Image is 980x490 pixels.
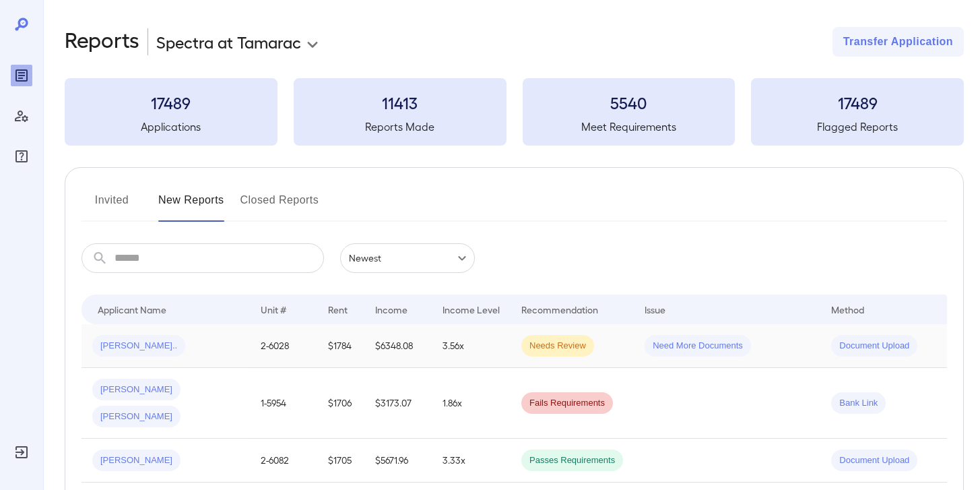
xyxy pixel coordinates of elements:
[240,189,319,222] button: Closed Reports
[156,31,301,53] p: Spectra at Tamarac
[158,189,224,222] button: New Reports
[364,324,432,368] td: $6348.08
[375,301,407,317] div: Income
[645,340,751,353] span: Need More Documents
[364,368,432,439] td: $3173.07
[432,439,511,483] td: 3.33x
[751,119,964,135] h5: Flagged Reports
[65,92,277,113] h3: 17489
[521,340,594,353] span: Needs Review
[294,92,507,113] h3: 11413
[432,368,511,439] td: 1.86x
[261,301,286,317] div: Unit #
[81,189,142,222] button: Invited
[317,368,364,439] td: $1706
[523,119,736,135] h5: Meet Requirements
[831,301,864,317] div: Method
[65,78,964,146] summary: 17489Applications11413Reports Made5540Meet Requirements17489Flagged Reports
[92,454,181,467] span: [PERSON_NAME]
[250,368,317,439] td: 1-5954
[11,441,32,463] div: Log Out
[98,301,166,317] div: Applicant Name
[11,146,32,167] div: FAQ
[328,301,350,317] div: Rent
[645,301,666,317] div: Issue
[831,340,917,353] span: Document Upload
[11,65,32,86] div: Reports
[317,439,364,483] td: $1705
[443,301,500,317] div: Income Level
[523,92,736,113] h3: 5540
[65,119,277,135] h5: Applications
[92,384,181,396] span: [PERSON_NAME]
[831,454,917,467] span: Document Upload
[294,119,507,135] h5: Reports Made
[250,439,317,483] td: 2-6082
[317,324,364,368] td: $1784
[831,397,886,410] span: Bank Link
[364,439,432,483] td: $5671.96
[521,454,623,467] span: Passes Requirements
[521,301,598,317] div: Recommendation
[432,324,511,368] td: 3.56x
[340,243,475,273] div: Newest
[92,340,185,353] span: [PERSON_NAME]..
[11,105,32,127] div: Manage Users
[250,324,317,368] td: 2-6028
[65,27,139,57] h2: Reports
[832,27,964,57] button: Transfer Application
[521,397,613,410] span: Fails Requirements
[751,92,964,113] h3: 17489
[92,410,181,423] span: [PERSON_NAME]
